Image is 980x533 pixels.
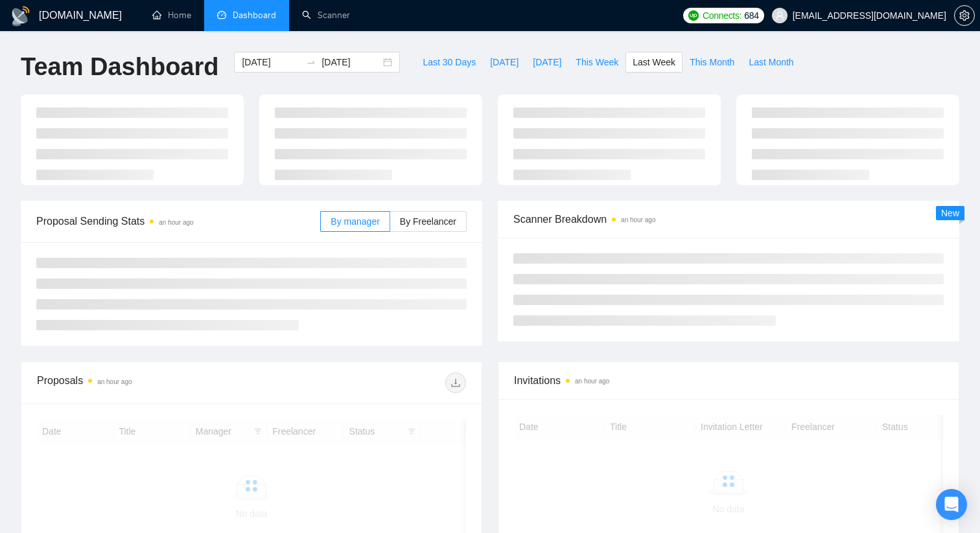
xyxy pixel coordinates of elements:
[941,208,959,218] span: New
[954,5,975,26] button: setting
[97,378,132,385] time: an hour ago
[955,10,974,21] span: setting
[568,52,625,73] button: This Week
[21,52,218,82] h1: Team Dashboard
[621,216,655,223] time: an hour ago
[744,8,758,23] span: 684
[575,378,609,385] time: an hour ago
[749,55,793,69] span: Last Month
[533,55,561,69] span: [DATE]
[302,10,350,21] a: searchScanner
[321,55,380,69] input: End date
[625,52,682,73] button: Last Week
[242,55,301,69] input: Start date
[703,8,741,23] span: Connects:
[682,52,741,73] button: This Month
[217,10,226,19] span: dashboard
[36,213,320,229] span: Proposal Sending Stats
[513,211,944,227] span: Scanner Breakdown
[233,10,276,21] span: Dashboard
[690,55,734,69] span: This Month
[331,216,379,227] span: By manager
[576,55,618,69] span: This Week
[483,52,526,73] button: [DATE]
[775,11,784,20] span: user
[936,489,967,520] div: Open Intercom Messenger
[633,55,675,69] span: Last Week
[741,52,800,73] button: Last Month
[490,55,519,69] span: [DATE]
[37,372,251,393] div: Proposals
[423,55,476,69] span: Last 30 Days
[306,57,316,67] span: to
[159,219,193,226] time: an hour ago
[306,57,316,67] span: swap-right
[688,10,699,21] img: upwork-logo.png
[10,6,31,27] img: logo
[526,52,568,73] button: [DATE]
[514,372,943,389] span: Invitations
[415,52,483,73] button: Last 30 Days
[400,216,456,227] span: By Freelancer
[954,10,975,21] a: setting
[152,10,191,21] a: homeHome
